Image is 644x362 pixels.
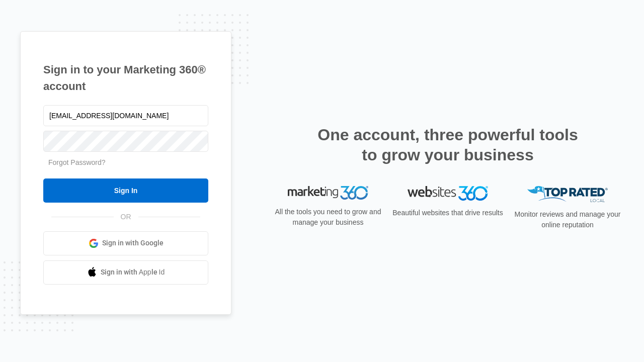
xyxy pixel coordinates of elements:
[527,186,608,203] img: Top Rated Local
[43,178,208,203] input: Sign In
[43,105,208,126] input: Email
[272,207,384,228] p: All the tools you need to grow and manage your business
[48,158,106,166] a: Forgot Password?
[114,212,138,222] span: OR
[43,231,208,255] a: Sign in with Google
[101,267,165,278] span: Sign in with Apple Id
[314,125,581,165] h2: One account, three powerful tools to grow your business
[391,208,504,218] p: Beautiful websites that drive results
[288,186,368,200] img: Marketing 360
[511,209,624,230] p: Monitor reviews and manage your online reputation
[43,260,208,285] a: Sign in with Apple Id
[43,61,208,95] h1: Sign in to your Marketing 360® account
[102,238,164,248] span: Sign in with Google
[408,186,488,201] img: Websites 360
